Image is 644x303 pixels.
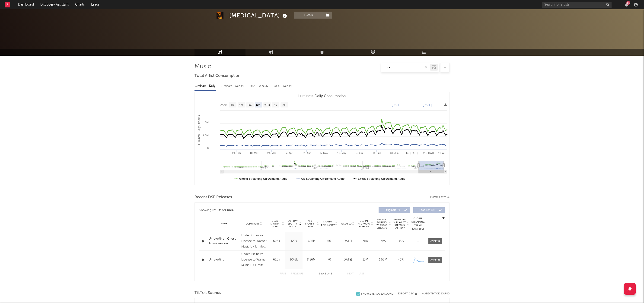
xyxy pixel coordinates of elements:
span: Total Artist Consumption [194,73,240,79]
span: Estimated % Playlist Streams Last Day [393,218,406,229]
span: Global Rolling 7D Audio Streams [375,218,388,229]
text: Ex-US Streaming On-Demand Audio [358,177,405,180]
a: Unravelling - Ghost Town Version [209,237,239,246]
div: Global Streaming Trend (Last 60D) [411,217,425,231]
text: 2.5M [203,134,209,137]
span: TikTok Sounds [194,290,221,296]
text: 24. Feb [232,152,241,154]
text: 2. Jun [356,152,363,154]
text: 0 [207,147,209,150]
div: Under Exclusive License to Warner Music UK Limited, © 2025 Torpack Limited [241,233,267,250]
span: Last Day Spotify Plays [286,220,299,228]
button: Features(0) [413,207,445,213]
text: 16. Jun [373,152,381,154]
text: 6m [256,104,260,107]
div: unra [227,208,234,213]
div: 626k [304,239,319,244]
div: <5% [393,257,409,262]
div: 70 [321,257,337,262]
span: ATD Spotify Plays [304,220,316,228]
text: Luminate Daily Consumption [298,94,346,98]
button: 81 [625,3,628,7]
span: Recent DSP Releases [194,195,232,200]
text: US Streaming On-Demand Audio [301,177,344,180]
input: Search by song name or URL [381,66,430,69]
button: Last [358,273,364,275]
div: 81 [626,1,630,5]
span: Features ( 0 ) [416,209,438,212]
div: Showing results for [199,207,322,213]
button: Export CSV [398,292,417,295]
input: Search for artists [542,2,612,8]
div: BMAT - Weekly [249,82,269,90]
div: 60 [321,239,337,244]
text: All [282,104,285,107]
div: [DATE] [340,239,355,244]
div: Luminate - Daily [194,82,216,90]
div: Luminate - Weekly [220,82,245,90]
text: 1y [274,104,277,107]
text: Zoom [220,104,227,107]
svg: Luminate Daily Consumption [195,92,449,185]
div: 1.58M [375,257,391,262]
span: 7 Day Spotify Plays [269,220,281,228]
button: + Add TikTok Sound [417,293,450,295]
div: Name [209,222,239,225]
text: [DATE] [392,103,401,107]
a: Unravelling [209,257,239,262]
div: 1 2 2 [312,271,338,277]
div: 626k [269,239,284,244]
span: to [321,273,324,275]
text: 19. May [337,152,347,154]
text: 1m [239,104,243,107]
div: 120k [286,239,301,244]
button: + Add TikTok Sound [422,293,450,295]
text: Global Streaming On-Demand Audio [239,177,287,180]
text: 5. May [320,152,328,154]
text: 11. A… [438,152,446,154]
div: N/A [357,239,373,244]
text: → [415,103,418,107]
text: 10. Mar [250,152,258,154]
div: 90.6k [286,257,301,262]
div: OCC - Weekly [274,82,292,90]
span: Copyright [246,222,259,225]
div: 8.56M [304,257,319,262]
text: 30. Jun [390,152,399,154]
text: 1w [231,104,235,107]
span: of [327,273,330,275]
div: [DATE] [340,257,355,262]
text: 28. [DATE] [423,152,436,154]
button: First [280,273,286,275]
span: Released [341,222,351,225]
button: Originals(2) [379,207,410,213]
text: [DATE] [423,103,432,107]
div: 620k [269,257,284,262]
text: 14. [DATE] [406,152,418,154]
button: Next [347,273,354,275]
span: Spotify Popularity [321,220,335,227]
div: [MEDICAL_DATA] [229,12,288,19]
span: Global ATD Audio Streams [357,220,370,228]
text: 24. Mar [267,152,276,154]
div: N/A [375,239,391,244]
button: Track [294,12,323,19]
button: Previous [291,273,303,275]
div: Under Exclusive License to Warner Music UK Limited, © 2025 Torpack Limited [241,251,267,268]
text: 7. Apr [286,152,293,154]
div: Show 1 Removed Sound [361,293,393,296]
text: 21. Apr [303,152,311,154]
span: Originals ( 2 ) [382,209,403,212]
text: 3m [248,104,252,107]
div: 13M [357,257,373,262]
div: <5% [393,239,409,244]
text: Luminate Daily Streams [198,115,201,145]
text: YTD [264,104,270,107]
text: 5M [205,121,209,124]
button: Export CSV [430,196,450,199]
